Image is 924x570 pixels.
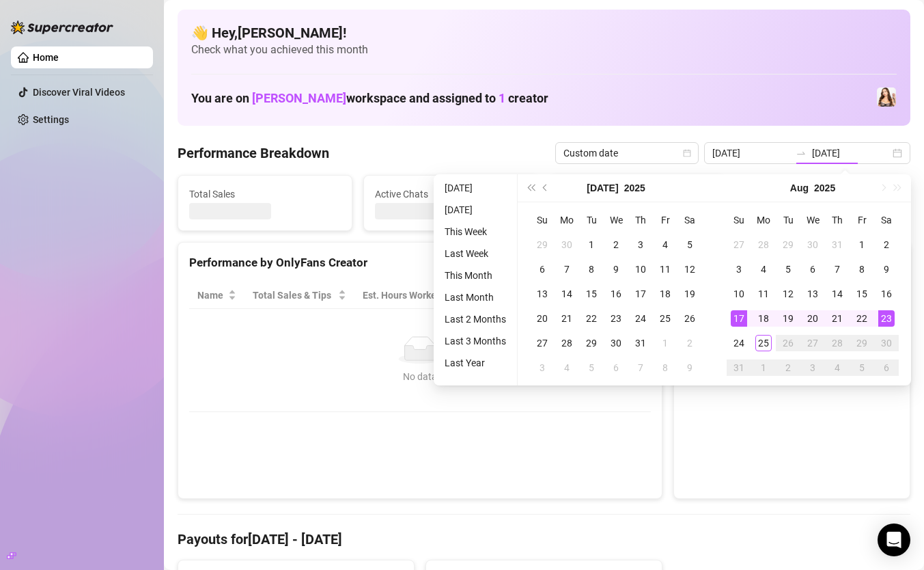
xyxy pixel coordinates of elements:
span: Name [197,288,225,303]
div: Est. Hours Worked [363,288,446,303]
th: Name [189,282,244,309]
a: Home [33,52,59,63]
th: Sales / Hour [464,282,548,309]
img: logo-BBDzfeDw.svg [11,21,113,34]
input: End date [812,146,890,161]
span: 1 [499,91,505,105]
div: Performance by OnlyFans Creator [189,254,651,272]
span: swap-right [796,148,807,159]
a: Discover Viral Videos [33,87,125,98]
a: Settings [33,114,69,125]
span: Sales / Hour [473,288,529,303]
h1: You are on workspace and assigned to creator [191,91,548,106]
th: Chat Conversion [548,282,651,309]
h4: Payouts for [DATE] - [DATE] [178,530,910,549]
span: Total Sales & Tips [253,288,335,303]
span: Chat Conversion [557,288,632,303]
span: build [7,551,16,560]
h4: 👋 Hey, [PERSON_NAME] ! [191,23,897,42]
span: Active Chats [375,187,527,202]
h4: Performance Breakdown [178,144,329,163]
img: Lydia [877,87,896,107]
span: Total Sales [189,187,341,202]
span: to [796,148,807,159]
th: Total Sales & Tips [244,282,354,309]
div: Open Intercom Messenger [878,524,910,556]
div: Sales by OnlyFans Creator [685,254,899,272]
div: No data [203,369,637,384]
span: [PERSON_NAME] [252,91,346,105]
span: Custom date [563,143,690,163]
input: Start date [712,146,790,161]
span: calendar [683,149,691,157]
span: Check what you achieved this month [191,42,897,57]
span: Messages Sent [561,187,713,202]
